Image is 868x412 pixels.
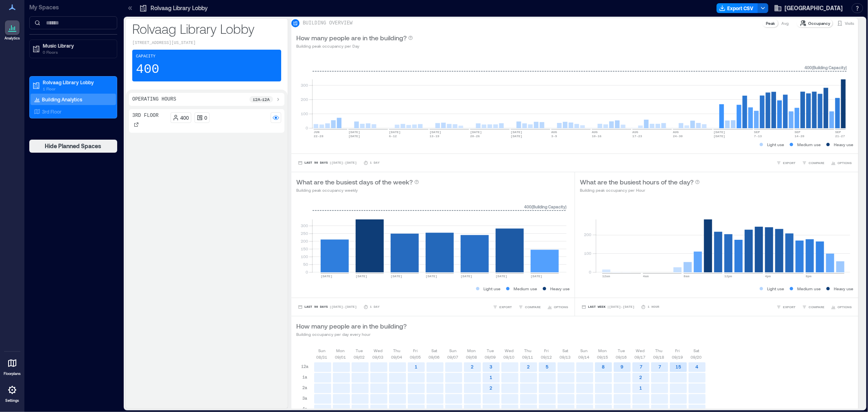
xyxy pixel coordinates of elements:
[684,274,690,278] text: 8am
[621,364,624,369] text: 9
[1,353,23,379] a: Floorplans
[717,3,758,13] button: Export CSV
[592,134,601,138] text: 10-16
[490,385,493,390] text: 2
[296,43,413,49] p: Building peak occupancy per Day
[301,83,308,88] tspan: 300
[514,285,537,292] p: Medium use
[783,305,796,309] span: EXPORT
[632,130,638,134] text: AUG
[655,347,662,354] p: Thu
[783,160,796,165] span: EXPORT
[775,159,797,167] button: EXPORT
[356,347,363,354] p: Tue
[302,374,307,380] p: 1a
[767,141,784,148] p: Light use
[348,134,360,138] text: [DATE]
[296,303,359,311] button: Last 90 Days |[DATE]-[DATE]
[373,354,384,360] p: 09/03
[296,187,419,193] p: Building peak occupancy weekly
[370,160,380,165] p: 1 Day
[337,347,345,354] p: Mon
[490,364,493,369] text: 3
[317,354,328,360] p: 08/31
[602,364,605,369] text: 8
[554,305,568,309] span: OPTIONS
[504,354,515,360] p: 09/10
[676,347,680,354] p: Fri
[713,134,725,138] text: [DATE]
[301,111,308,116] tspan: 100
[301,246,308,251] tspan: 150
[374,347,383,354] p: Wed
[301,97,308,102] tspan: 200
[511,130,523,134] text: [DATE]
[845,20,854,26] p: Visits
[132,40,281,46] p: [STREET_ADDRESS][US_STATE]
[806,274,812,278] text: 8pm
[302,384,307,391] p: 2a
[795,130,801,134] text: SEP
[136,53,155,60] p: Capacity
[132,96,176,103] p: Operating Hours
[136,61,160,78] p: 400
[809,160,824,165] span: COMPARE
[531,274,542,278] text: [DATE]
[696,364,699,369] text: 4
[635,354,646,360] p: 09/17
[296,159,359,167] button: Last 90 Days |[DATE]-[DATE]
[430,130,442,134] text: [DATE]
[413,347,418,354] p: Fri
[511,134,523,138] text: [DATE]
[181,114,189,121] p: 400
[772,2,845,15] button: [GEOGRAPHIC_DATA]
[754,130,760,134] text: SEP
[546,364,549,369] text: 5
[658,364,661,369] text: 7
[676,364,681,369] text: 15
[151,4,208,12] p: Rolvaag Library Lobby
[546,303,570,311] button: OPTIONS
[448,354,459,360] p: 09/07
[303,262,308,267] tspan: 50
[580,347,588,354] p: Sun
[550,285,570,292] p: Heavy use
[132,20,281,37] p: Rolvaag Library Lobby
[599,347,607,354] p: Mon
[505,347,514,354] p: Wed
[370,305,380,309] p: 1 Day
[560,354,571,360] p: 09/13
[354,354,365,360] p: 09/02
[618,347,625,354] p: Tue
[2,18,22,43] a: Analytics
[524,347,531,354] p: Thu
[43,85,111,92] p: 1 Floor
[431,347,437,354] p: Sat
[430,134,439,138] text: 13-19
[301,223,308,228] tspan: 300
[5,398,19,403] p: Settings
[335,354,346,360] p: 09/01
[296,331,407,337] p: Building occupancy per day every hour
[767,285,784,292] p: Light use
[795,134,805,138] text: 14-20
[781,20,789,26] p: Avg
[393,347,400,354] p: Thu
[301,239,308,243] tspan: 200
[544,347,549,354] p: Fri
[640,375,643,380] text: 2
[785,4,843,12] span: [GEOGRAPHIC_DATA]
[2,380,22,405] a: Settings
[356,274,367,278] text: [DATE]
[580,303,636,311] button: Last Week |[DATE]-[DATE]
[837,305,852,309] span: OPTIONS
[29,140,117,153] button: Hide Planned Spaces
[391,274,402,278] text: [DATE]
[132,112,159,119] p: 3rd Floor
[829,159,853,167] button: OPTIONS
[525,305,541,309] span: COMPARE
[775,303,797,311] button: EXPORT
[461,274,472,278] text: [DATE]
[835,130,842,134] text: SEP
[42,108,61,115] p: 3rd Floor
